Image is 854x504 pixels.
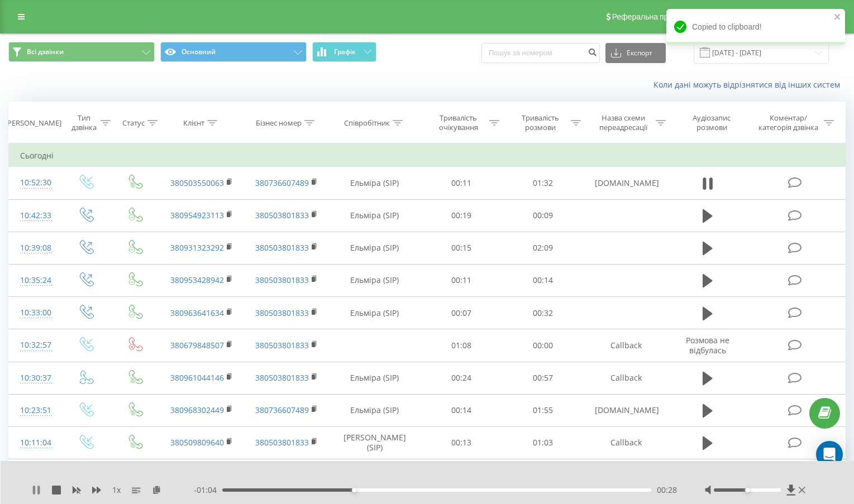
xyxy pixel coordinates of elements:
span: Всі дзвінки [27,47,64,56]
a: 380954923113 [170,210,224,220]
td: 00:06 [421,459,502,492]
div: Клієнт [183,118,204,128]
td: [DOMAIN_NAME] [584,394,669,426]
button: close [834,12,842,23]
td: Ельміра (SIP) [329,167,421,199]
a: Коли дані можуть відрізнятися вiд інших систем [653,79,846,90]
td: 01:32 [502,167,584,199]
a: 380503801833 [255,437,309,448]
td: 00:24 [421,362,502,394]
td: 00:09 [502,199,584,232]
span: Графік [334,48,356,56]
td: [DOMAIN_NAME] [584,459,669,492]
button: Графік [312,42,376,62]
a: 380679848507 [170,340,224,351]
td: [PERSON_NAME] (SIP) [329,426,421,459]
td: 00:00 [502,329,584,362]
td: Callback [584,329,669,362]
div: Статус [122,118,145,128]
td: 01:08 [421,329,502,362]
td: [DOMAIN_NAME] [584,167,669,199]
span: 00:28 [657,484,677,496]
td: 00:15 [421,232,502,264]
a: 380736607489 [255,177,309,188]
td: Ельміра (SIP) [329,297,421,329]
a: 380736607489 [255,405,309,415]
a: 380509809640 [170,437,224,448]
a: 380503801833 [255,340,309,351]
td: Callback [584,362,669,394]
a: 380503801833 [255,275,309,285]
div: 10:39:08 [20,237,50,259]
div: 10:32:57 [20,334,50,356]
div: Copied to clipboard! [666,9,845,45]
div: Тривалість розмови [512,113,568,132]
td: Ельміра (SIP) [329,232,421,264]
a: 380503550063 [170,177,224,188]
a: 380503801833 [255,308,309,318]
td: Сьогодні [9,145,846,167]
td: Ельміра (SIP) [329,394,421,426]
button: Експорт [605,43,666,63]
div: 10:52:30 [20,172,50,194]
div: 10:11:04 [20,432,50,454]
td: 00:11 [421,264,502,296]
td: Ельміра (SIP) [329,264,421,296]
a: 380963641634 [170,308,224,318]
td: 00:13 [421,426,502,459]
div: Accessibility label [352,488,356,492]
td: 00:57 [502,362,584,394]
div: 10:42:33 [20,205,50,227]
td: 00:14 [502,264,584,296]
a: 380503801833 [255,372,309,383]
div: Аудіозапис розмови [679,113,744,132]
a: 380931323292 [170,242,224,253]
a: 380503801833 [255,242,309,253]
div: Open Intercom Messenger [816,441,843,468]
a: 380503801833 [255,210,309,220]
div: Бізнес номер [256,118,302,128]
button: Всі дзвінки [8,42,155,62]
div: Коментар/категорія дзвінка [756,113,821,132]
td: 00:32 [502,297,584,329]
td: 01:03 [502,426,584,459]
button: Основний [160,42,307,62]
td: 00:11 [421,167,502,199]
a: 380953428942 [170,275,224,285]
td: 00:07 [421,297,502,329]
div: Співробітник [344,118,390,128]
div: 10:33:00 [20,302,50,324]
td: Ельміра (SIP) [329,362,421,394]
td: Ельміра (SIP) [329,199,421,232]
span: - 01:04 [194,484,222,496]
div: Назва схеми переадресації [594,113,653,132]
td: Playback [329,459,421,492]
td: 00:14 [421,394,502,426]
span: 1 x [112,484,121,496]
div: Accessibility label [745,488,750,492]
td: 00:19 [421,199,502,232]
div: 10:23:51 [20,400,50,421]
span: Реферальна програма [612,12,694,21]
div: Тривалість очікування [431,113,486,132]
a: 380961044146 [170,372,224,383]
div: 10:30:37 [20,367,50,389]
div: 10:35:24 [20,270,50,291]
td: 00:00 [502,459,584,492]
td: Callback [584,426,669,459]
span: Розмова не відбулась [686,335,729,356]
a: 380968302449 [170,405,224,415]
input: Пошук за номером [481,43,600,63]
td: 02:09 [502,232,584,264]
td: 01:55 [502,394,584,426]
div: Тип дзвінка [71,113,98,132]
div: [PERSON_NAME] [5,118,61,128]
